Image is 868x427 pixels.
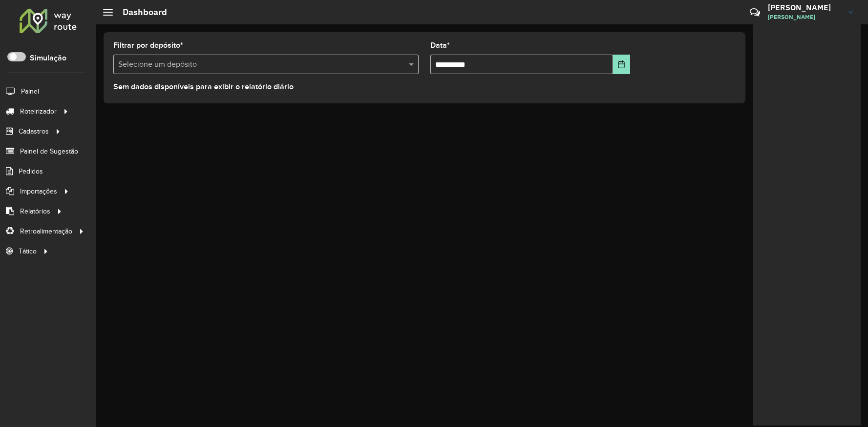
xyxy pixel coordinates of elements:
a: Contato Rápido [744,2,765,23]
span: [PERSON_NAME] [768,13,841,21]
span: Roteirizador [20,106,57,116]
label: Filtrar por depósito [113,39,183,51]
label: Simulação [30,52,66,64]
span: Painel de Sugestão [20,146,78,156]
span: Retroalimentação [20,226,72,236]
span: Relatórios [20,206,50,216]
span: Painel [21,86,39,97]
h2: Dashboard [113,7,167,18]
span: Cadastros [19,126,49,136]
span: Pedidos [19,166,43,176]
h3: [PERSON_NAME] [768,3,841,12]
span: Importações [20,186,57,196]
button: Choose Date [613,55,630,74]
span: Tático [19,246,37,256]
label: Sem dados disponíveis para exibir o relatório diário [113,81,294,93]
label: Data [430,39,450,51]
